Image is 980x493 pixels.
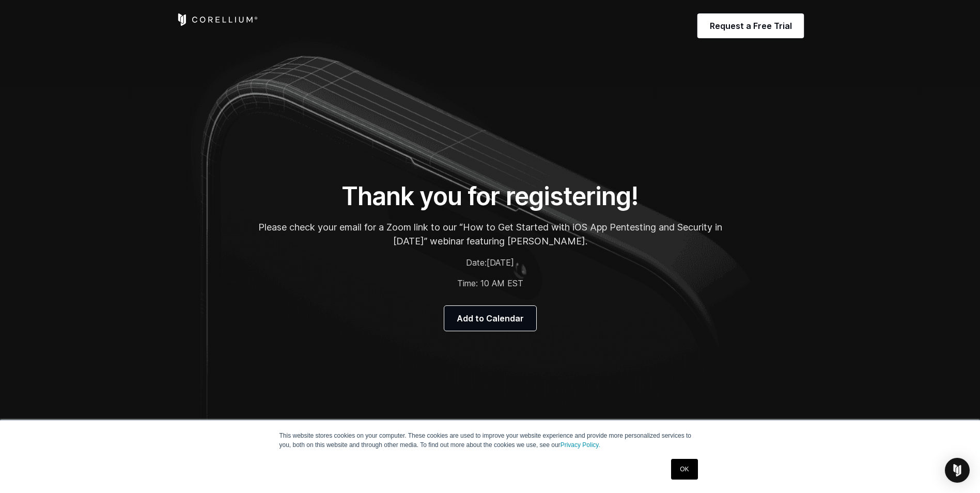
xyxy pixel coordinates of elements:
span: Request a Free Trial [710,20,792,32]
p: Time: 10 AM EST [258,277,723,289]
div: Open Intercom Messenger [945,458,970,483]
a: Corellium Home [176,13,258,26]
a: OK [671,459,697,480]
span: Add to Calendar [457,312,524,325]
h1: Thank you for registering! [258,181,723,212]
p: Date: [258,256,723,269]
span: [DATE] [487,257,514,268]
a: Privacy Policy. [561,441,600,449]
p: Please check your email for a Zoom link to our “How to Get Started with iOS App Pentesting and Se... [258,220,723,248]
p: This website stores cookies on your computer. These cookies are used to improve your website expe... [279,431,701,450]
a: Request a Free Trial [697,13,804,38]
a: Add to Calendar [444,306,536,331]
